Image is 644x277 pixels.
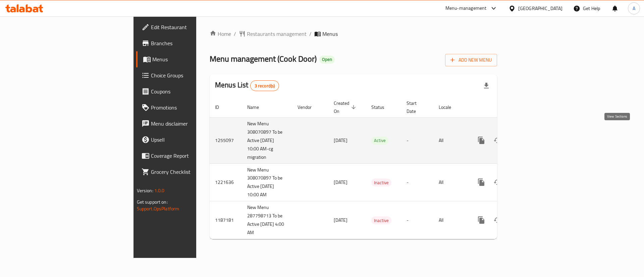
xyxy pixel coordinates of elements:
[322,30,338,38] span: Menus
[210,97,543,239] table: enhanced table
[242,163,292,201] td: New Menu 308070897 To be Active [DATE] 10:00 AM
[137,186,153,195] span: Version:
[473,212,489,228] button: more
[371,103,393,111] span: Status
[136,35,241,51] a: Branches
[136,132,241,148] a: Upsell
[468,97,543,118] th: Actions
[136,99,241,116] a: Promotions
[439,103,460,111] span: Locale
[401,201,433,239] td: -
[151,23,236,31] span: Edit Restaurant
[136,67,241,83] a: Choice Groups
[137,204,179,213] a: Support.OpsPlatform
[478,78,494,94] div: Export file
[371,216,391,224] div: Inactive
[334,178,347,187] span: [DATE]
[334,136,347,145] span: [DATE]
[407,99,425,115] span: Start Date
[151,152,236,160] span: Coverage Report
[445,4,487,12] div: Menu-management
[215,103,228,111] span: ID
[151,39,236,47] span: Branches
[136,51,241,67] a: Menus
[151,168,236,176] span: Grocery Checklist
[136,19,241,35] a: Edit Restaurant
[401,117,433,163] td: -
[334,216,347,224] span: [DATE]
[433,117,468,163] td: All
[319,57,335,62] span: Open
[473,174,489,190] button: more
[242,201,292,239] td: New Menu 287798713 To be Active [DATE] 4:00 AM
[239,30,307,38] a: Restaurants management
[136,83,241,99] a: Coupons
[250,80,279,91] div: Total records count
[473,132,489,148] button: more
[319,56,335,64] div: Open
[298,103,320,111] span: Vendor
[151,103,236,112] span: Promotions
[371,137,388,144] span: Active
[401,163,433,201] td: -
[518,5,562,12] div: [GEOGRAPHIC_DATA]
[334,99,358,115] span: Created On
[371,137,388,145] div: Active
[242,117,292,163] td: New Menu 308070897 To be Active [DATE] 10:00 AM-cg migration
[151,71,236,79] span: Choice Groups
[154,186,165,195] span: 1.0.0
[633,5,635,12] span: A
[210,30,497,38] nav: breadcrumb
[215,80,279,91] h2: Menus List
[450,56,492,64] span: Add New Menu
[371,179,391,187] div: Inactive
[309,30,312,38] li: /
[136,116,241,132] a: Menu disclaimer
[151,136,236,144] span: Upsell
[152,55,236,63] span: Menus
[137,198,168,206] span: Get support on:
[210,51,317,66] span: Menu management ( Cook Door )
[136,148,241,164] a: Coverage Report
[251,83,279,89] span: 3 record(s)
[247,30,307,38] span: Restaurants management
[489,174,505,190] button: Change Status
[151,120,236,128] span: Menu disclaimer
[151,87,236,95] span: Coupons
[433,163,468,201] td: All
[247,103,268,111] span: Name
[445,54,497,66] button: Add New Menu
[489,132,505,148] button: Change Status
[371,217,391,224] span: Inactive
[371,179,391,187] span: Inactive
[433,201,468,239] td: All
[136,164,241,180] a: Grocery Checklist
[489,212,505,228] button: Change Status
